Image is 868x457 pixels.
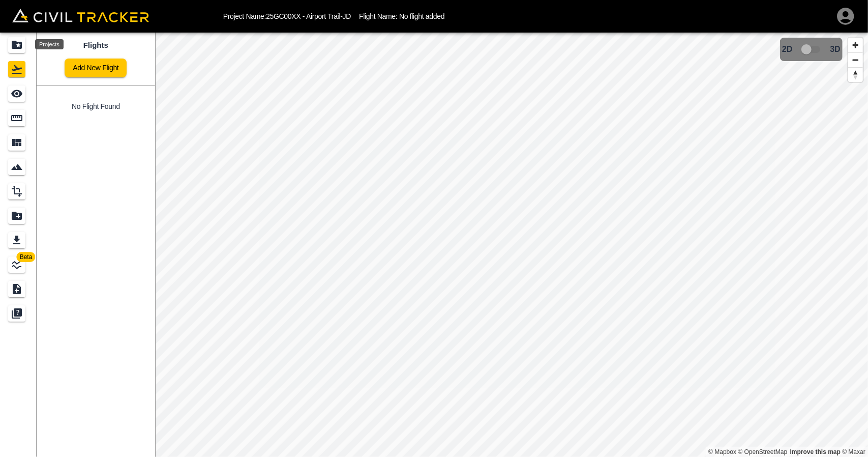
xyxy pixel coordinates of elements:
p: Flight Name: No flight added [359,12,444,20]
img: Civil Tracker [12,9,149,23]
a: OpenStreetMap [738,448,788,455]
a: Mapbox [708,448,736,455]
a: Map feedback [790,448,841,455]
span: 2D [782,45,792,54]
button: Zoom out [848,52,863,67]
button: Reset bearing to north [848,67,863,82]
span: 3D model not uploaded yet [797,40,826,59]
a: Maxar [842,448,865,455]
canvas: Map [155,33,868,457]
div: Projects [35,39,64,49]
p: Project Name: 25GC00XX - Airport Trail-JD [223,12,351,20]
button: Zoom in [848,38,863,52]
span: 3D [830,45,841,54]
